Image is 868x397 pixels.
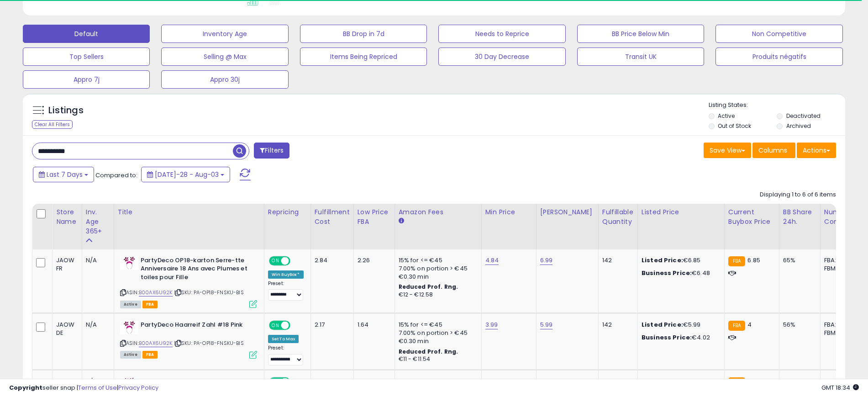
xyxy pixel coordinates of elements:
[783,321,813,329] div: 56%
[577,25,704,43] button: BB Price Below Min
[438,48,565,66] button: 30 Day Decrease
[139,289,173,296] a: B00AX6U92K
[300,48,427,66] button: Items Being Repriced
[270,257,281,265] span: ON
[485,320,498,329] a: 3.99
[270,322,281,329] span: ON
[577,48,704,66] button: Transit UK
[399,283,458,291] b: Reduced Prof. Rng.
[120,301,141,308] span: All listings currently available for purchase on Amazon
[399,329,474,337] div: 7.00% on portion > €45
[120,256,257,307] div: ASIN:
[399,355,474,363] div: €11 - €11.54
[399,273,474,281] div: €0.30 min
[642,320,683,329] b: Listed Price:
[438,25,565,43] button: Needs to Reprice
[315,256,347,265] div: 2.84
[268,270,304,279] div: Win BuyBox *
[174,339,244,347] span: | SKU: PA-OP18-FNSKU-BIS
[715,25,842,43] button: Non Competitive
[642,321,717,329] div: €5.99
[752,143,795,158] button: Columns
[728,321,745,331] small: FBA
[118,207,260,217] div: Title
[174,289,244,296] span: | SKU: PA-OP18-FNSKU-BIS
[602,256,631,265] div: 142
[141,167,230,182] button: [DATE]-28 - Aug-03
[824,265,854,273] div: FBM: 3
[783,256,813,265] div: 65%
[399,291,474,299] div: €12 - €12.58
[358,256,388,265] div: 2.26
[142,351,158,359] span: FBA
[47,170,83,179] span: Last 7 Days
[760,191,836,199] div: Displaying 1 to 6 of 6 items
[399,256,474,265] div: 15% for <= €45
[120,256,138,270] img: 4120tkxRmlL._SL40_.jpg
[118,383,158,392] a: Privacy Policy
[315,321,347,329] div: 2.17
[602,207,634,227] div: Fulfillable Quantity
[399,337,474,345] div: €0.30 min
[399,217,404,225] small: Amazon Fees.
[485,256,499,265] a: 4.84
[23,70,150,89] button: Appro 7j
[141,321,252,332] b: PartyDeco Haarreif Zahl #18 Pink
[540,207,594,217] div: [PERSON_NAME]
[642,256,717,265] div: €6.85
[540,256,553,265] a: 6.99
[86,321,107,329] div: N/A
[642,333,692,342] b: Business Price:
[254,143,289,159] button: Filters
[120,321,138,334] img: 4120tkxRmlL._SL40_.jpg
[9,384,158,392] div: seller snap | |
[86,207,110,236] div: Inv. Age 365+
[161,70,288,89] button: Appro 30j
[289,257,304,265] span: OFF
[139,339,173,347] a: B00AX6U92K
[86,256,107,265] div: N/A
[300,25,427,43] button: BB Drop in 7d
[399,348,458,355] b: Reduced Prof. Rng.
[268,345,304,365] div: Preset:
[56,207,78,227] div: Store Name
[728,207,775,227] div: Current Buybox Price
[23,25,150,43] button: Default
[358,321,388,329] div: 1.64
[747,320,752,329] span: 4
[728,256,745,266] small: FBA
[142,301,158,308] span: FBA
[268,281,304,301] div: Preset:
[824,329,854,337] div: FBM: 7
[399,321,474,329] div: 15% for <= €45
[715,48,842,66] button: Produits négatifs
[718,122,751,130] label: Out of Stock
[32,120,73,129] div: Clear All Filters
[9,383,42,392] strong: Copyright
[23,48,150,66] button: Top Sellers
[161,48,288,66] button: Selling @ Max
[797,143,836,158] button: Actions
[821,383,859,392] span: 2025-08-11 18:34 GMT
[642,269,717,277] div: €6.48
[33,167,94,182] button: Last 7 Days
[824,321,854,329] div: FBA: 6
[783,207,816,227] div: BB Share 24h.
[56,256,75,273] div: JAOW FR
[268,335,299,343] div: Set To Max
[642,269,692,277] b: Business Price:
[602,321,631,329] div: 142
[399,207,478,217] div: Amazon Fees
[642,333,717,342] div: €4.02
[747,256,760,265] span: 6.85
[642,207,721,217] div: Listed Price
[120,321,257,358] div: ASIN:
[56,321,75,337] div: JAOW DE
[289,322,304,329] span: OFF
[824,256,854,265] div: FBA: 5
[540,320,553,329] a: 5.99
[758,146,787,155] span: Columns
[268,207,307,217] div: Repricing
[786,112,821,120] label: Deactivated
[718,112,735,120] label: Active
